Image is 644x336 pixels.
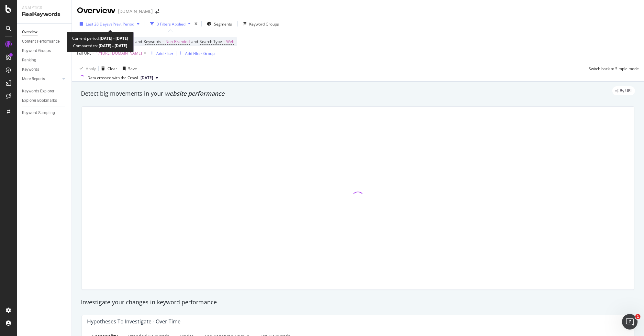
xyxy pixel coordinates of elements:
[22,57,67,64] a: Ranking
[22,47,51,54] div: Keyword Groups
[73,42,127,49] div: Compared to:
[95,49,142,58] span: ^.*[URL][DOMAIN_NAME]
[92,50,94,56] span: =
[612,86,635,95] div: legacy label
[86,21,109,27] span: Last 28 Days
[193,21,199,27] div: times
[144,39,161,44] span: Keywords
[99,63,117,74] button: Clear
[620,89,632,93] span: By URL
[107,66,117,71] div: Clear
[22,38,60,45] div: Content Performance
[22,88,54,95] div: Keywords Explorer
[77,5,116,16] div: Overview
[22,11,66,18] div: RealKeywords
[22,76,45,82] div: More Reports
[156,51,173,56] div: Add Filter
[22,38,67,45] a: Content Performance
[622,314,638,330] iframe: Intercom live chat
[109,21,134,27] span: vs Prev. Period
[148,19,193,29] button: 3 Filters Applied
[249,21,279,27] div: Keyword Groups
[22,66,39,73] div: Keywords
[128,66,137,71] div: Save
[223,39,225,44] span: =
[120,63,137,74] button: Save
[22,47,67,54] a: Keyword Groups
[185,51,215,56] div: Add Filter Group
[77,19,142,29] button: Last 28 DaysvsPrev. Period
[176,49,215,57] button: Add Filter Group
[87,318,181,325] div: Hypotheses to Investigate - Over Time
[589,66,639,71] div: Switch back to Simple mode
[22,29,67,36] a: Overview
[100,36,128,41] b: [DATE] - [DATE]
[191,39,198,44] span: and
[22,57,36,64] div: Ranking
[77,63,96,74] button: Apply
[157,21,185,27] div: 3 Filters Applied
[98,43,127,48] b: [DATE] - [DATE]
[72,35,128,42] div: Current period:
[240,19,282,29] button: Keyword Groups
[586,63,639,74] button: Switch back to Simple mode
[148,49,173,57] button: Add Filter
[155,9,159,14] div: arrow-right-arrow-left
[22,88,67,95] a: Keywords Explorer
[87,75,138,81] div: Data crossed with the Crawl
[140,75,153,81] span: 2025 Sep. 15th
[77,50,91,56] span: Full URL
[22,76,61,82] a: More Reports
[200,39,222,44] span: Search Type
[635,314,640,319] span: 1
[22,110,55,116] div: Keyword Sampling
[22,29,38,36] div: Overview
[135,39,142,44] span: and
[165,37,190,46] span: Non-Branded
[22,97,57,104] div: Explorer Bookmarks
[162,39,164,44] span: =
[22,110,67,116] a: Keyword Sampling
[138,74,161,82] button: [DATE]
[118,8,153,15] div: [DOMAIN_NAME]
[22,66,67,73] a: Keywords
[81,298,635,307] div: Investigate your changes in keyword performance
[22,5,66,11] div: Analytics
[226,37,234,46] span: Web
[214,21,232,27] span: Segments
[204,19,235,29] button: Segments
[22,97,67,104] a: Explorer Bookmarks
[86,66,96,71] div: Apply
